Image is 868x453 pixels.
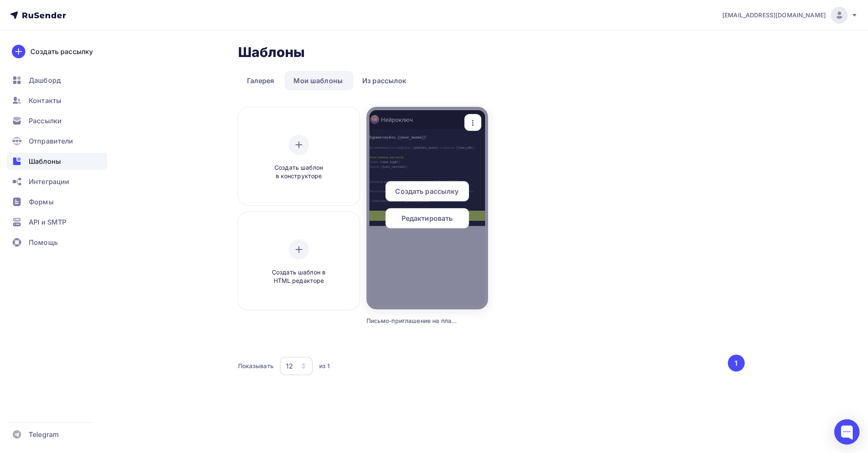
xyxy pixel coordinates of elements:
[29,136,73,146] span: Отправители
[30,46,93,57] div: Создать рассылку
[7,153,107,170] a: Шаблоны
[722,11,826,19] span: [EMAIL_ADDRESS][DOMAIN_NAME]
[401,213,453,223] span: Редактировать
[29,176,69,187] span: Интеграции
[319,362,330,370] div: из 1
[7,112,107,129] a: Рассылки
[259,163,339,181] span: Создать шаблон в конструкторе
[259,268,339,285] span: Создать шаблон в HTML редакторе
[726,355,745,372] ul: Pagination
[722,7,858,24] a: [EMAIL_ADDRESS][DOMAIN_NAME]
[29,156,61,166] span: Шаблоны
[29,116,62,126] span: Рассылки
[29,429,59,439] span: Telegram
[286,361,293,371] div: 12
[7,133,107,149] a: Отправители
[285,71,352,90] a: Мои шаблоны
[7,92,107,109] a: Контакты
[29,75,61,85] span: Дашборд
[728,355,745,372] button: Go to page 1
[238,44,305,61] h2: Шаблоны
[279,356,313,376] button: 12
[29,237,58,247] span: Помощь
[29,95,61,106] span: Контакты
[29,197,54,207] span: Формы
[7,72,107,89] a: Дашборд
[238,71,283,90] a: Галерея
[353,71,415,90] a: Из рассылок
[7,193,107,210] a: Формы
[395,186,458,196] span: Создать рассылку
[29,217,66,227] span: API и SMTP
[366,317,458,325] div: Письмо-приглашение на платформу
[238,362,274,370] div: Показывать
